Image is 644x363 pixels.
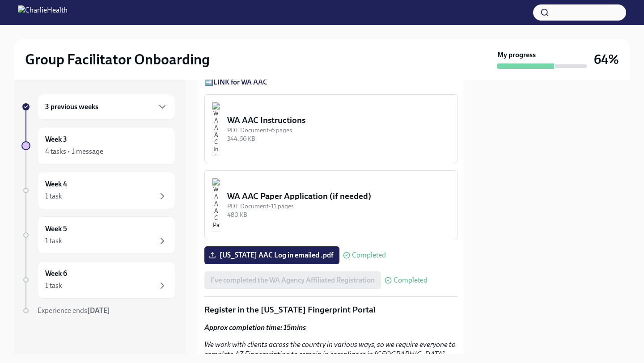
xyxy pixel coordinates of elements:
[227,114,450,126] div: WA AAC Instructions
[21,172,175,209] a: Week 41 task
[45,236,62,246] div: 1 task
[211,251,333,260] span: [US_STATE] AAC Log in emailed .pdf
[227,202,450,211] div: PDF Document • 11 pages
[21,261,175,299] a: Week 61 task
[18,5,68,20] img: CharlieHealth
[352,252,386,259] span: Completed
[87,306,110,315] strong: [DATE]
[594,51,619,68] h3: 64%
[45,147,103,156] div: 4 tasks • 1 message
[45,269,67,279] h6: Week 6
[45,281,62,291] div: 1 task
[21,127,175,165] a: Week 34 tasks • 1 message
[25,51,210,68] h2: Group Facilitator Onboarding
[45,224,67,234] h6: Week 5
[21,216,175,254] a: Week 51 task
[38,306,110,315] span: Experience ends
[204,323,306,332] strong: Approx completion time: 15mins
[45,191,62,201] div: 1 task
[497,50,536,60] strong: My progress
[213,78,267,86] a: LINK for WA AAC
[227,190,450,202] div: WA AAC Paper Application (if needed)
[227,135,450,143] div: 344.66 KB
[394,277,428,284] span: Completed
[204,246,339,264] label: [US_STATE] AAC Log in emailed .pdf
[227,211,450,219] div: 480 KB
[38,94,175,120] div: 3 previous weeks
[204,170,458,239] button: WA AAC Paper Application (if needed)PDF Document•11 pages480 KB
[204,340,456,359] em: We work with clients across the country in various ways, so we require everyone to complete AZ Fi...
[45,102,98,112] h6: 3 previous weeks
[45,179,67,189] h6: Week 4
[204,304,458,316] p: Register in the [US_STATE] Fingerprint Portal
[227,126,450,135] div: PDF Document • 6 pages
[45,135,67,144] h6: Week 3
[212,178,220,232] img: WA AAC Paper Application (if needed)
[204,94,458,163] button: WA AAC InstructionsPDF Document•6 pages344.66 KB
[204,77,458,87] p: ➡️
[212,102,220,156] img: WA AAC Instructions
